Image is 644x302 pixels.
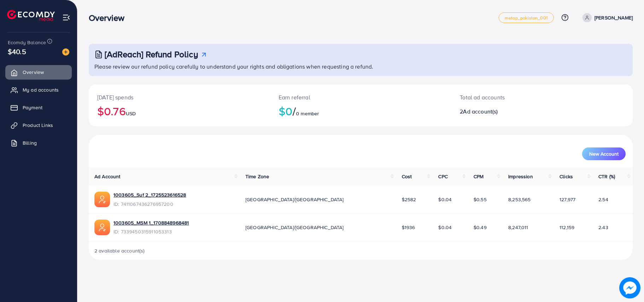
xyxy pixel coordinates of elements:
[559,173,573,180] span: Clicks
[598,224,608,231] span: 2.43
[402,224,415,231] span: $1936
[559,224,574,231] span: 112,159
[23,104,42,111] span: Payment
[296,110,319,117] span: 0 member
[279,93,443,101] p: Earn referral
[5,136,72,150] a: Billing
[619,277,640,298] img: image
[508,224,528,231] span: 8,247,011
[292,103,296,119] span: /
[438,196,452,203] span: $0.04
[8,39,46,46] span: Ecomdy Balance
[582,147,626,160] button: New Account
[474,196,487,203] span: $0.55
[508,173,533,180] span: Impression
[23,86,59,93] span: My ad accounts
[94,173,121,180] span: Ad Account
[94,220,110,235] img: ic-ads-acc.e4c84228.svg
[114,201,186,208] span: ID: 7411067436276957200
[505,16,548,20] span: metap_pakistan_001
[23,122,53,129] span: Product Links
[474,224,487,231] span: $0.49
[89,13,130,23] h3: Overview
[97,104,262,118] h2: $0.76
[438,173,447,180] span: CPC
[598,196,608,203] span: 2.54
[402,173,412,180] span: Cost
[589,151,619,156] span: New Account
[94,192,110,207] img: ic-ads-acc.e4c84228.svg
[402,196,416,203] span: $2582
[94,62,628,71] p: Please review our refund policy carefully to understand your rights and obligations when requesti...
[105,49,198,59] h3: [AdReach] Refund Policy
[559,196,575,203] span: 127,977
[438,224,452,231] span: $0.04
[97,93,262,101] p: [DATE] spends
[245,224,344,231] span: [GEOGRAPHIC_DATA]/[GEOGRAPHIC_DATA]
[8,46,26,57] span: $40.5
[7,10,55,21] img: logo
[126,110,136,117] span: USD
[594,13,633,22] p: [PERSON_NAME]
[5,100,72,115] a: Payment
[580,13,633,22] a: [PERSON_NAME]
[460,93,579,101] p: Total ad accounts
[245,173,269,180] span: Time Zone
[463,108,498,115] span: Ad account(s)
[474,173,483,180] span: CPM
[23,69,44,76] span: Overview
[5,118,72,132] a: Product Links
[5,83,72,97] a: My ad accounts
[460,108,579,115] h2: 2
[114,191,186,198] a: 1003605_Suf 2_1725523616528
[245,196,344,203] span: [GEOGRAPHIC_DATA]/[GEOGRAPHIC_DATA]
[114,228,189,235] span: ID: 7339450315911053313
[499,12,554,23] a: metap_pakistan_001
[5,65,72,79] a: Overview
[598,173,615,180] span: CTR (%)
[279,104,443,118] h2: $0
[508,196,530,203] span: 8,253,565
[23,139,37,146] span: Billing
[62,13,70,22] img: menu
[114,219,189,226] a: 1003605_MSM 1_1708848968481
[62,48,69,56] img: image
[94,247,145,254] span: 2 available account(s)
